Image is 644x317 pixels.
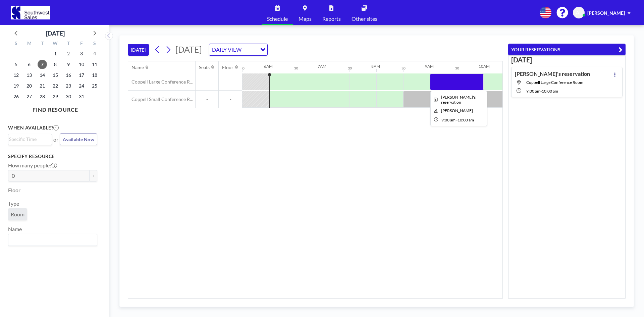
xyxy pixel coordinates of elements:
input: Search for option [244,45,256,54]
span: 10:00 AM [542,89,558,94]
span: Coppell Small Conference Room [128,96,195,102]
span: Wednesday, October 8, 2025 [51,60,60,69]
div: 30 [348,66,352,70]
span: - [219,96,242,102]
input: Search for option [9,235,93,244]
span: Schedule [267,16,288,21]
span: [PERSON_NAME] [587,10,625,16]
span: Other sites [352,16,377,21]
span: Thursday, October 16, 2025 [64,70,73,80]
span: - [196,79,218,85]
div: 30 [401,66,406,70]
div: W [49,40,62,48]
span: Monday, October 13, 2025 [24,70,34,80]
div: 9AM [425,64,434,69]
span: - [196,96,218,102]
span: Saturday, October 4, 2025 [90,49,99,58]
div: 30 [240,66,245,70]
span: Wednesday, October 15, 2025 [51,70,60,80]
div: 30 [455,66,459,70]
div: Search for option [209,44,267,55]
span: Friday, October 24, 2025 [77,81,86,91]
div: 8AM [371,64,380,69]
span: - [219,79,242,85]
h4: FIND RESOURCE [8,104,103,113]
div: Search for option [8,234,97,246]
button: + [89,170,97,181]
div: Name [131,64,144,70]
span: Thursday, October 9, 2025 [64,60,73,69]
span: Wednesday, October 22, 2025 [51,81,60,91]
span: Monday, October 20, 2025 [24,81,34,91]
span: Tuesday, October 21, 2025 [38,81,47,91]
button: YOUR RESERVATIONS [508,44,626,55]
span: Reports [322,16,341,21]
div: Floor [222,64,233,70]
label: Floor [8,187,20,194]
span: Angela's reservation [441,95,476,105]
span: Room [11,211,24,217]
span: Tuesday, October 14, 2025 [38,70,47,80]
input: Search for option [9,136,48,143]
h3: [DATE] [511,56,623,64]
span: Thursday, October 30, 2025 [64,92,73,101]
span: Wednesday, October 29, 2025 [51,92,60,101]
label: How many people? [8,162,57,169]
span: Saturday, October 11, 2025 [90,60,99,69]
span: Sunday, October 19, 2025 [11,81,21,91]
span: or [53,136,58,143]
span: Friday, October 3, 2025 [77,49,86,58]
div: 7AM [318,64,326,69]
div: T [36,40,49,48]
div: Search for option [8,134,52,144]
h4: [PERSON_NAME]'s reservation [515,70,590,77]
span: Saturday, October 25, 2025 [90,81,99,91]
span: Thursday, October 23, 2025 [64,81,73,91]
span: 9:00 AM [441,117,455,122]
img: organization-logo [11,6,50,19]
div: F [75,40,88,48]
span: Friday, October 31, 2025 [77,92,86,101]
span: Available Now [63,137,94,142]
span: [DATE] [175,44,202,54]
span: Tuesday, October 7, 2025 [38,60,47,69]
span: Sunday, October 5, 2025 [11,60,21,69]
div: 10AM [479,64,490,69]
span: 9:00 AM [526,89,540,94]
div: 30 [294,66,298,70]
span: DAILY VIEW [211,45,243,54]
div: 6AM [264,64,273,69]
span: - [540,89,542,94]
div: S [10,40,23,48]
label: Name [8,226,22,232]
span: 10:00 AM [458,117,474,122]
span: Sunday, October 26, 2025 [11,92,21,101]
label: Type [8,200,19,207]
div: [DATE] [46,29,65,38]
span: Tuesday, October 28, 2025 [38,92,47,101]
span: Wednesday, October 1, 2025 [51,49,60,58]
button: - [81,170,89,181]
button: [DATE] [128,44,149,56]
span: Thursday, October 2, 2025 [64,49,73,58]
span: Saturday, October 18, 2025 [90,70,99,80]
div: T [62,40,75,48]
div: M [23,40,36,48]
span: - [456,117,458,122]
span: Monday, October 27, 2025 [24,92,34,101]
span: Coppell Large Conference Room [526,80,583,85]
span: Friday, October 10, 2025 [77,60,86,69]
button: Available Now [60,134,97,145]
span: Coppell Large Conference Room [128,79,195,85]
div: S [88,40,101,48]
span: Sunday, October 12, 2025 [11,70,21,80]
span: Monday, October 6, 2025 [24,60,34,69]
div: Seats [199,64,210,70]
span: Angela Lowrance [441,108,473,113]
span: Friday, October 17, 2025 [77,70,86,80]
span: Maps [299,16,312,21]
h3: Specify resource [8,153,97,159]
span: AL [576,10,582,16]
